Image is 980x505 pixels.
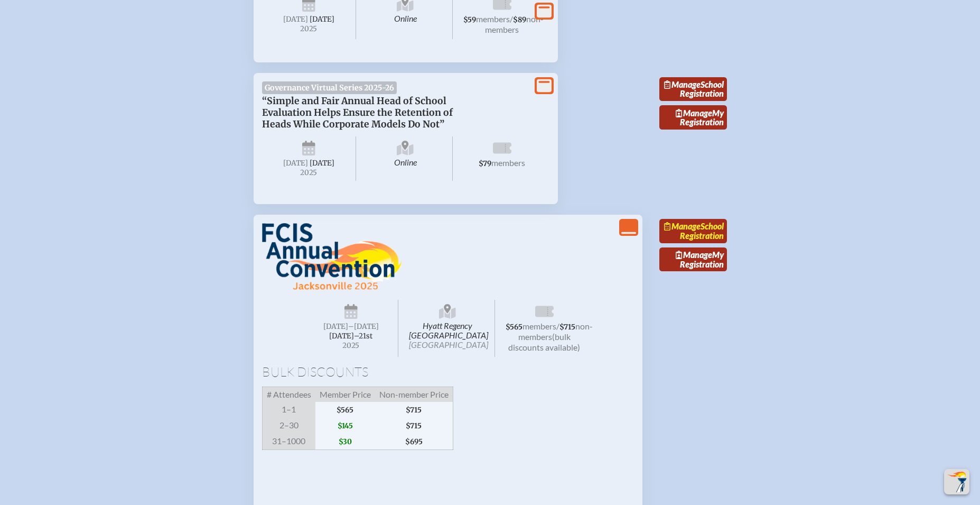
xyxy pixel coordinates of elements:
[313,342,390,350] span: 2025
[676,108,712,118] span: Manage
[262,418,315,434] span: 2–30
[513,15,526,24] span: $89
[476,14,510,24] span: members
[262,402,315,418] span: 1–1
[676,250,712,260] span: Manage
[946,471,967,492] img: To the top
[485,14,544,34] span: non-members
[400,300,495,357] span: Hyatt Regency [GEOGRAPHIC_DATA]
[664,221,701,231] span: Manage
[944,469,969,494] button: Scroll Top
[315,387,375,402] span: Member Price
[262,223,402,291] img: FCIS Convention 2025
[508,332,580,352] span: (bulk discounts available)
[518,321,593,342] span: non-members
[262,81,397,94] span: Governance Virtual Series 2025-26
[375,402,453,418] span: $715
[358,136,453,181] span: Online
[409,339,488,350] span: [GEOGRAPHIC_DATA]
[659,247,727,272] a: ManageMy Registration
[329,332,372,341] span: [DATE]–⁠21st
[310,159,334,168] span: [DATE]
[270,169,348,177] span: 2025
[664,79,701,89] span: Manage
[283,15,308,24] span: [DATE]
[556,321,559,331] span: /
[375,434,453,450] span: $695
[348,322,379,331] span: –[DATE]
[479,159,491,168] span: $79
[491,158,525,168] span: members
[463,15,476,24] span: $59
[659,77,727,102] a: ManageSchool Registration
[510,14,513,24] span: /
[315,418,375,434] span: $145
[283,159,308,168] span: [DATE]
[315,434,375,450] span: $30
[262,387,315,402] span: # Attendees
[375,418,453,434] span: $715
[559,323,575,332] span: $715
[262,434,315,450] span: 31–1000
[375,387,453,402] span: Non-member Price
[262,95,453,130] span: “Simple and Fair Annual Head of School Evaluation Helps Ensure the Retention of Heads While Corpo...
[315,402,375,418] span: $565
[659,219,727,243] a: ManageSchool Registration
[270,25,348,33] span: 2025
[323,322,348,331] span: [DATE]
[310,15,334,24] span: [DATE]
[659,105,727,130] a: ManageMy Registration
[522,321,556,331] span: members
[262,365,634,378] h1: Bulk Discounts
[506,323,522,332] span: $565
